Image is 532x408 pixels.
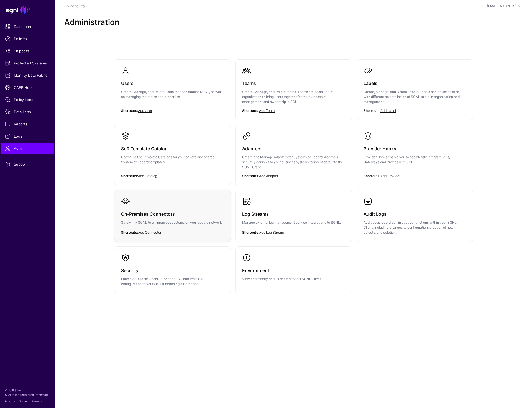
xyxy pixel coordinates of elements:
[5,146,50,151] span: Admin
[114,60,231,115] a: UsersCreate, Manage, and Delete users that can access SGNL, as well as managing their roles and p...
[138,174,157,178] a: Add Catalog
[242,267,345,274] h3: Environment
[242,174,259,178] strong: Shortcuts:
[242,79,345,87] h3: Teams
[5,36,50,42] span: Policies
[64,18,523,27] h2: Administration
[5,48,50,54] span: Snippets
[242,145,345,153] h3: Adapters
[5,109,50,115] span: Data Lens
[138,109,152,113] a: Add User
[364,89,466,104] p: Create, Manage, and Delete Labels. Labels can be associated with different objects inside of SGNL...
[259,174,278,178] a: Add Adapter
[242,230,259,234] strong: Shortcuts:
[121,230,138,234] strong: Shortcuts:
[5,133,50,139] span: Logs
[5,121,50,127] span: Reports
[121,267,224,274] h3: Security
[114,247,231,293] a: SecurityEnable or Disable OpenID Connect SSO and test OIDC configuration to verify it is function...
[242,220,345,225] p: Manage external log management service integrations to SGNL.
[364,174,380,178] strong: Shortcuts:
[364,79,466,87] h3: Labels
[364,145,466,153] h3: Provider Hooks
[380,109,396,113] a: Add Label
[259,109,275,113] a: Add Team
[236,125,352,185] a: AdaptersCreate and Manage Adapters for Systems of Record. Adapters securely connect to your busin...
[1,118,54,130] a: Reports
[242,210,345,218] h3: Log Streams
[236,190,352,241] a: Log StreamsManage external log management service integrations to SGNL.
[1,131,54,142] a: Logs
[121,174,138,178] strong: Shortcuts:
[121,109,138,113] strong: Shortcuts:
[236,247,352,288] a: EnvironmentView and modify details related to this SGNL Client.
[380,174,400,178] a: Add Provider
[364,210,466,218] h3: Audit Logs
[487,4,516,9] div: [EMAIL_ADDRESS]
[364,220,466,235] p: Audit Logs record administrative functions within your SGNL Client, including changes to configur...
[5,60,50,66] span: Protected Systems
[64,4,85,8] a: Coupang Stg
[5,161,50,167] span: Support
[121,155,224,165] p: Configure the Template Catalogs for your private and shared System of Record templates.
[242,277,345,282] p: View and modify details related to this SGNL Client.
[5,24,50,29] span: Dashboard
[357,60,473,120] a: LabelsCreate, Manage, and Delete Labels. Labels can be associated with different objects inside o...
[5,388,50,392] p: © [URL], Inc
[1,82,54,93] a: CAEP Hub
[1,70,54,81] a: Identity Data Fabric
[357,125,473,180] a: Provider HooksProvider Hooks enable you to seamlessly integrate IdPs, Gateways and Proxies with S...
[5,85,50,90] span: CAEP Hub
[121,89,224,99] p: Create, Manage, and Delete users that can access SGNL, as well as managing their roles and proper...
[1,33,54,44] a: Policies
[114,190,231,241] a: On-Premises ConnectorsSafely link SGNL to on-premises systems on your secure network.
[1,45,54,56] a: Snippets
[242,155,345,170] p: Create and Manage Adapters for Systems of Record. Adapters securely connect to your business syst...
[5,73,50,78] span: Identity Data Fabric
[121,210,224,218] h3: On-Premises Connectors
[242,109,259,113] strong: Shortcuts:
[121,79,224,87] h3: Users
[357,190,473,242] a: Audit LogsAudit Logs record administrative functions within your SGNL Client, including changes t...
[1,58,54,69] a: Protected Systems
[5,392,50,397] p: SGNL® is a registered trademark
[259,230,284,234] a: Add Log Stream
[1,106,54,117] a: Data Lens
[5,400,15,403] a: Privacy
[364,109,380,113] strong: Shortcuts:
[1,94,54,105] a: Policy Lens
[121,220,224,225] p: Safely link SGNL to on-premises systems on your secure network.
[114,125,231,180] a: SoR Template CatalogConfigure the Template Catalogs for your private and shared System of Record ...
[1,143,54,154] a: Admin
[32,400,42,403] a: Patents
[19,400,27,403] a: Terms
[364,155,466,165] p: Provider Hooks enable you to seamlessly integrate IdPs, Gateways and Proxies with SGNL.
[121,145,224,153] h3: SoR Template Catalog
[138,230,161,234] a: Add Connector
[5,97,50,102] span: Policy Lens
[121,277,224,286] p: Enable or Disable OpenID Connect SSO and test OIDC configuration to verify it is functioning as i...
[242,89,345,104] p: Create, Manage, and Delete teams. Teams are basic unit of organization to bring users together fo...
[1,21,54,32] a: Dashboard
[236,60,352,120] a: TeamsCreate, Manage, and Delete teams. Teams are basic unit of organization to bring users togeth...
[3,3,52,16] a: SGNL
